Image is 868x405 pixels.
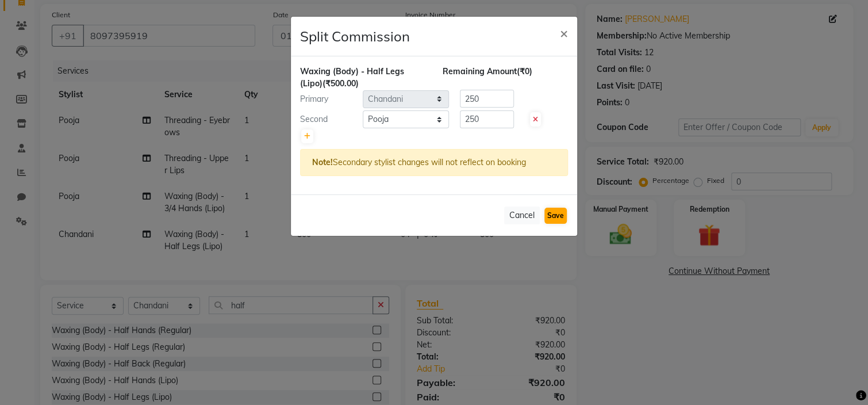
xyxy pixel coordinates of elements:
span: (₹500.00) [322,78,359,89]
div: Secondary stylist changes will not reflect on booking [300,149,568,176]
span: × [560,24,568,41]
span: Remaining Amount [443,66,517,77]
span: (₹0) [517,66,532,77]
div: Second [291,113,363,125]
button: Close [551,17,577,49]
strong: Note! [312,157,333,167]
div: Primary [291,93,363,105]
span: Waxing (Body) - Half Legs (Lipo) [300,66,404,89]
button: Cancel [504,207,540,224]
h4: Split Commission [300,26,410,47]
button: Save [544,208,567,224]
